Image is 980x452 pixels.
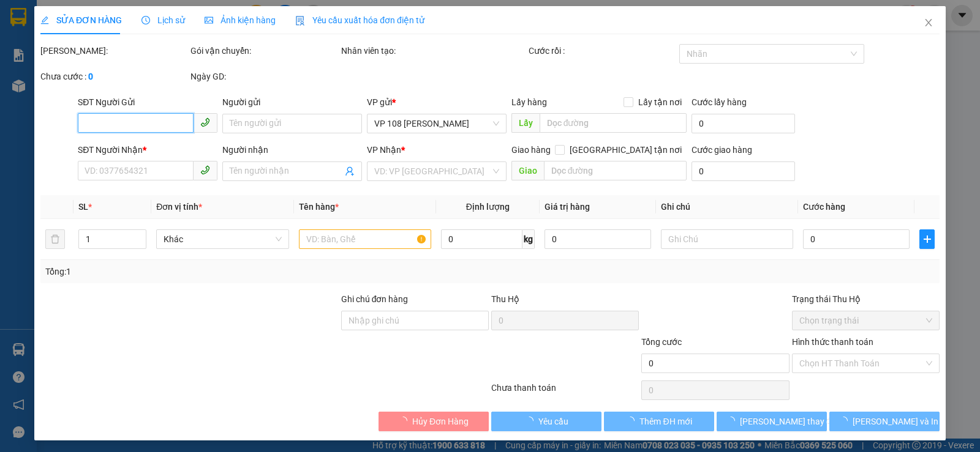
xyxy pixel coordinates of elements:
[490,381,640,402] div: Chưa thanh toán
[803,202,845,212] span: Cước hàng
[692,145,752,155] label: Cước giao hàng
[341,44,527,57] div: Nhân viên tạo:
[544,161,687,180] input: Dọc đường
[40,44,188,57] div: [PERSON_NAME]:
[200,117,210,127] span: phone
[511,113,540,133] span: Lấy
[299,229,431,249] input: VD: Bàn, Ghế
[522,229,535,249] span: kg
[839,417,853,425] span: loading
[920,234,934,244] span: plus
[141,15,185,25] span: Lịch sử
[78,143,217,157] div: SĐT Người Nhận
[78,202,88,212] span: SL
[205,16,213,24] span: picture
[399,417,412,425] span: loading
[345,166,355,176] span: user-add
[299,202,339,212] span: Tên hàng
[692,97,747,107] label: Cước lấy hàng
[491,412,601,431] button: Yêu cầu
[639,415,692,428] span: Thêm ĐH mới
[829,412,940,431] button: [PERSON_NAME] và In
[156,202,202,212] span: Đơn vị tính
[45,265,379,278] div: Tổng: 1
[919,229,935,249] button: plus
[656,195,798,219] th: Ghi chú
[379,412,489,431] button: Hủy Đơn Hàng
[525,417,538,425] span: loading
[491,294,519,304] span: Thu Hộ
[164,230,281,248] span: Khác
[190,44,338,57] div: Gói vận chuyển:
[511,161,544,180] span: Giao
[726,417,740,425] span: loading
[40,16,49,24] span: edit
[799,311,932,330] span: Chọn trạng thái
[412,415,469,428] span: Hủy Đơn Hàng
[200,165,210,175] span: phone
[190,70,338,83] div: Ngày GD:
[661,229,793,249] input: Ghi Chú
[511,145,551,155] span: Giao hàng
[374,114,499,133] span: VP 108 Lê Hồng Phong - Vũng Tàu
[88,72,93,81] b: 0
[341,294,409,304] label: Ghi chú đơn hàng
[740,415,838,428] span: [PERSON_NAME] thay đổi
[295,16,305,26] img: icon
[792,292,940,306] div: Trạng thái Thu Hộ
[529,44,676,57] div: Cước rồi :
[545,202,590,212] span: Giá trị hàng
[205,15,276,25] span: Ảnh kiện hàng
[466,202,510,212] span: Định lượng
[141,16,150,24] span: clock-circle
[692,161,795,181] input: Cước giao hàng
[222,95,362,109] div: Người gửi
[792,337,873,347] label: Hình thức thanh toán
[45,229,65,249] button: delete
[540,113,687,133] input: Dọc đường
[222,143,362,157] div: Người nhận
[633,95,687,109] span: Lấy tận nơi
[367,145,401,155] span: VP Nhận
[40,70,188,83] div: Chưa cước :
[341,311,489,330] input: Ghi chú đơn hàng
[538,415,568,428] span: Yêu cầu
[911,6,946,40] button: Close
[78,95,217,109] div: SĐT Người Gửi
[295,15,424,25] span: Yêu cầu xuất hóa đơn điện tử
[565,143,687,157] span: [GEOGRAPHIC_DATA] tận nơi
[40,15,122,25] span: SỬA ĐƠN HÀNG
[367,95,507,109] div: VP gửi
[853,415,938,428] span: [PERSON_NAME] và In
[511,97,547,107] span: Lấy hàng
[717,412,827,431] button: [PERSON_NAME] thay đổi
[604,412,714,431] button: Thêm ĐH mới
[692,114,795,133] input: Cước lấy hàng
[626,417,639,425] span: loading
[641,337,682,347] span: Tổng cước
[924,18,933,28] span: close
